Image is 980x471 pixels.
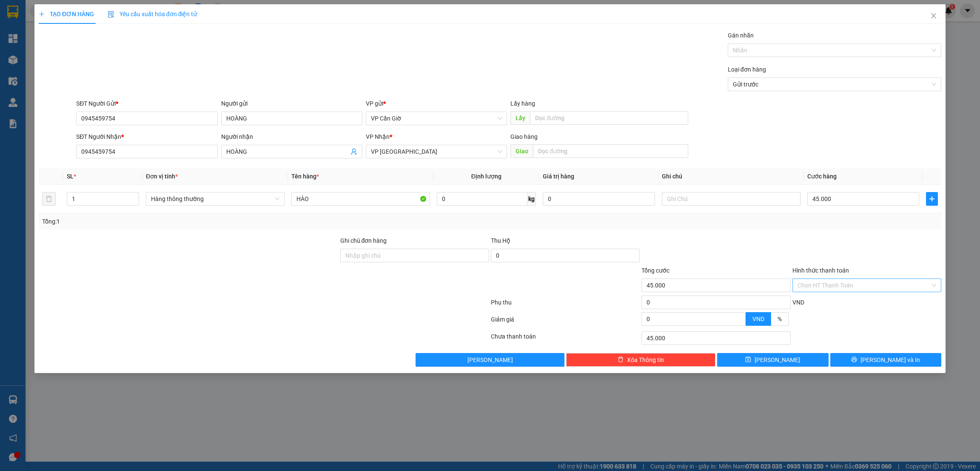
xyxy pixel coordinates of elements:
span: Định lượng [471,173,501,180]
span: Lấy hàng [510,100,535,107]
button: delete [42,192,56,206]
span: Tên hàng [291,173,319,180]
span: VP Sài Gòn [371,145,502,158]
span: [PERSON_NAME] và In [860,355,920,365]
span: VP Cần Giờ [371,112,502,125]
div: Giảm giá [490,315,641,330]
th: Ghi chú [658,168,804,185]
span: delete [618,356,624,363]
label: Hình thức thanh toán [792,267,849,274]
label: Gán nhãn [728,32,754,39]
span: [PERSON_NAME] [755,355,800,365]
span: printer [851,356,857,363]
button: [PERSON_NAME] [416,353,564,367]
button: Close [922,4,946,28]
span: close [930,12,937,19]
span: user-add [350,148,357,155]
div: Chưa thanh toán [490,332,641,347]
div: SĐT Người Nhận [76,132,217,141]
label: Loại đơn hàng [728,66,766,73]
input: Dọc đường [533,144,688,158]
div: Phụ thu [490,298,641,313]
span: Hàng thông thường [151,192,279,205]
div: Tổng: 1 [42,217,378,226]
span: Gửi trước [733,78,937,91]
div: VP gửi [366,99,507,108]
span: Đơn vị tính [146,173,178,180]
span: [PERSON_NAME] [467,355,513,365]
span: VND [792,299,804,306]
button: plus [926,192,938,206]
span: VP Nhận [366,133,390,140]
button: save[PERSON_NAME] [717,353,829,367]
div: SĐT Người Gửi [76,99,217,108]
span: Cước hàng [807,173,837,180]
span: kg [527,192,536,206]
div: Người gửi [221,99,362,108]
span: Lấy [510,111,530,125]
input: 0 [543,192,655,206]
span: plus [926,195,937,202]
input: Dọc đường [530,111,688,125]
span: Thu Hộ [491,237,510,244]
span: TẠO ĐƠN HÀNG [39,11,94,17]
span: Yêu cầu xuất hóa đơn điện tử [108,11,197,17]
input: Ghi chú đơn hàng [340,249,489,262]
img: icon [108,11,114,18]
span: Xóa Thông tin [627,355,664,365]
button: printer[PERSON_NAME] và In [830,353,942,367]
span: Giá trị hàng [543,173,574,180]
span: % [778,316,782,322]
span: VND [752,316,764,322]
span: Tổng cước [641,267,669,274]
input: VD: Bàn, Ghế [291,192,430,206]
span: Giao hàng [510,133,538,140]
span: SL [67,173,74,180]
span: plus [39,11,45,17]
span: Giao [510,144,533,158]
span: save [745,356,751,363]
button: deleteXóa Thông tin [566,353,715,367]
label: Ghi chú đơn hàng [340,237,387,244]
div: Người nhận [221,132,362,141]
input: Ghi Chú [662,192,801,206]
